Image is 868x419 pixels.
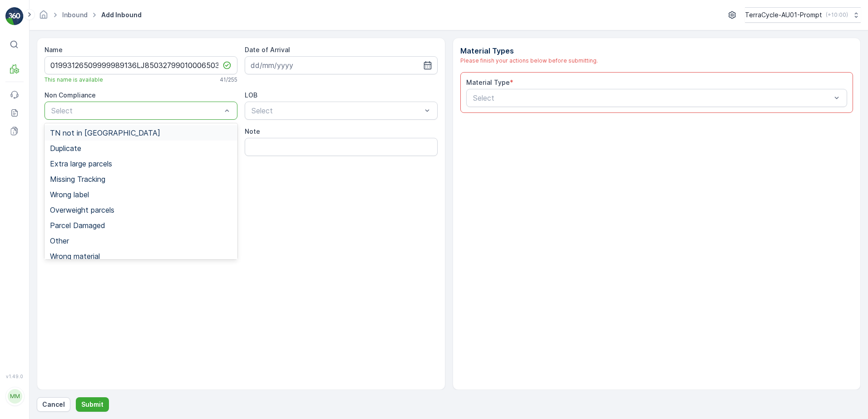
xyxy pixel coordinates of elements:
[466,78,510,86] label: Material Type
[37,397,70,412] button: Cancel
[51,105,222,116] p: Select
[50,190,89,199] span: Wrong label
[8,224,51,231] span: Last Weight :
[50,206,114,214] span: Overweight parcels
[5,374,24,379] span: v 1.49.0
[51,179,75,186] span: 0.38 kg
[245,46,290,54] label: Date of Arrival
[252,105,422,116] p: Select
[8,179,51,186] span: First Weight :
[245,127,260,135] label: Note
[5,7,24,25] img: logo
[826,11,848,19] p: ( +10:00 )
[50,209,74,216] span: 0.38 kg
[99,10,143,19] span: Add Inbound
[39,13,49,21] a: Homepage
[473,93,832,103] p: Select
[50,221,105,229] span: Parcel Damaged
[50,144,81,152] span: Duplicate
[245,91,257,99] label: LOB
[50,175,105,183] span: Missing Tracking
[51,224,64,231] span: 0 kg
[460,45,853,56] p: Material Types
[245,56,438,74] input: dd/mm/yyyy
[48,164,69,171] span: [DATE]
[460,56,853,65] div: Please finish your actions below before submitting.
[50,252,100,260] span: Wrong material
[5,381,24,412] button: MM
[8,194,56,201] span: Material Type :
[44,76,103,83] span: This name is available
[42,400,65,409] p: Cancel
[76,397,109,412] button: Submit
[745,10,822,19] p: TerraCycle-AU01-Prompt
[50,237,69,245] span: Other
[8,164,48,171] span: Arrive Date :
[50,129,160,137] span: TN not in [GEOGRAPHIC_DATA]
[50,160,112,168] span: Extra large parcels
[62,11,88,19] a: Inbound
[8,389,22,404] div: MM
[30,149,188,156] span: 01993126509999989136LJ8503322101000650306
[8,149,30,156] span: Name :
[220,76,237,83] p: 41 / 255
[81,400,104,409] p: Submit
[8,209,50,216] span: Net Amount :
[56,194,117,201] span: AU-PI0007 I Razors
[44,91,96,99] label: Non Compliance
[745,7,861,23] button: TerraCycle-AU01-Prompt(+10:00)
[44,46,63,54] label: Name
[339,8,528,19] p: 01993126509999989136LJ8503322101000650306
